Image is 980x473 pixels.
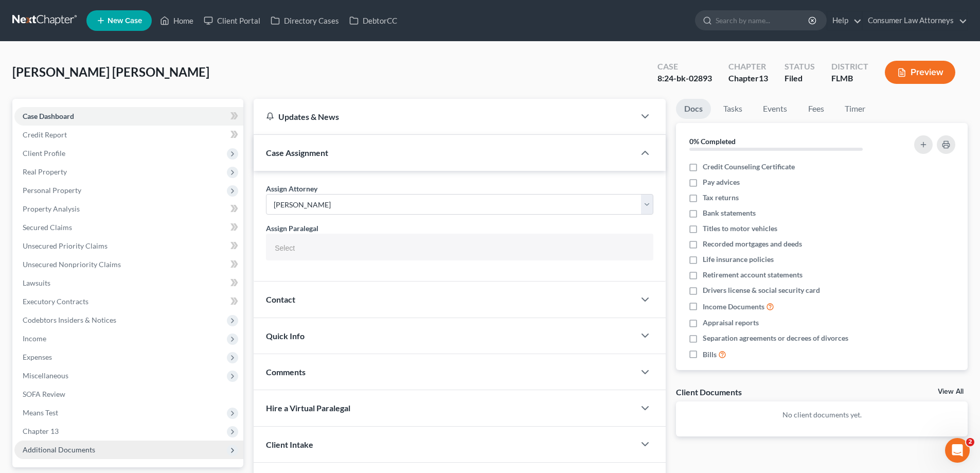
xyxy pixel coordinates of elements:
[23,427,59,435] span: Chapter 13
[23,445,95,454] span: Additional Documents
[265,11,344,30] a: Directory Cases
[23,223,72,232] span: Secured Claims
[14,218,243,237] a: Secured Claims
[676,387,742,397] div: Client Documents
[885,61,955,84] button: Preview
[23,260,121,269] span: Unsecured Nonpriority Claims
[23,390,65,398] span: SOFA Review
[266,367,306,377] span: Comments
[23,149,65,157] span: Client Profile
[266,440,313,449] span: Client Intake
[703,177,740,187] span: Pay advices
[23,408,58,417] span: Means Test
[728,73,768,84] div: Chapter
[23,371,68,380] span: Miscellaneous
[785,61,815,73] div: Status
[344,11,402,30] a: DebtorCC
[14,126,243,144] a: Credit Report
[266,183,317,194] label: Assign Attorney
[155,11,199,30] a: Home
[266,148,328,157] span: Case Assignment
[703,254,774,265] span: Life insurance policies
[14,292,243,311] a: Executory Contracts
[199,11,265,30] a: Client Portal
[23,241,108,250] span: Unsecured Priority Claims
[266,294,295,304] span: Contact
[14,200,243,218] a: Property Analysis
[703,223,777,234] span: Titles to motor vehicles
[14,255,243,274] a: Unsecured Nonpriority Claims
[938,388,964,395] a: View All
[831,73,868,84] div: FLMB
[703,162,795,172] span: Credit Counseling Certificate
[728,61,768,73] div: Chapter
[23,130,67,139] span: Credit Report
[836,99,874,119] a: Timer
[703,285,820,295] span: Drivers license & social security card
[266,223,318,234] label: Assign Paralegal
[14,107,243,126] a: Case Dashboard
[689,137,736,146] strong: 0% Completed
[14,385,243,404] a: SOFA Review
[266,403,350,413] span: Hire a Virtual Paralegal
[684,410,959,420] p: No client documents yet.
[657,73,712,84] div: 8:24-bk-02893
[266,331,305,341] span: Quick Info
[23,167,67,176] span: Real Property
[827,11,862,30] a: Help
[799,99,832,119] a: Fees
[703,208,756,218] span: Bank statements
[715,99,751,119] a: Tasks
[23,186,81,195] span: Personal Property
[23,278,50,287] span: Lawsuits
[945,438,970,463] iframe: Intercom live chat
[23,297,88,306] span: Executory Contracts
[108,17,142,25] span: New Case
[12,64,209,79] span: [PERSON_NAME] [PERSON_NAME]
[966,438,974,446] span: 2
[755,99,795,119] a: Events
[703,270,803,280] span: Retirement account statements
[716,11,810,30] input: Search by name...
[759,73,768,83] span: 13
[14,237,243,255] a: Unsecured Priority Claims
[703,192,739,203] span: Tax returns
[23,353,52,361] span: Expenses
[657,61,712,73] div: Case
[23,316,116,324] span: Codebtors Insiders & Notices
[23,334,46,343] span: Income
[266,111,622,122] div: Updates & News
[703,239,802,249] span: Recorded mortgages and deeds
[703,318,759,328] span: Appraisal reports
[703,349,717,360] span: Bills
[703,333,848,343] span: Separation agreements or decrees of divorces
[23,204,80,213] span: Property Analysis
[23,112,74,120] span: Case Dashboard
[785,73,815,84] div: Filed
[863,11,967,30] a: Consumer Law Attorneys
[676,99,711,119] a: Docs
[14,274,243,292] a: Lawsuits
[831,61,868,73] div: District
[703,302,764,312] span: Income Documents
